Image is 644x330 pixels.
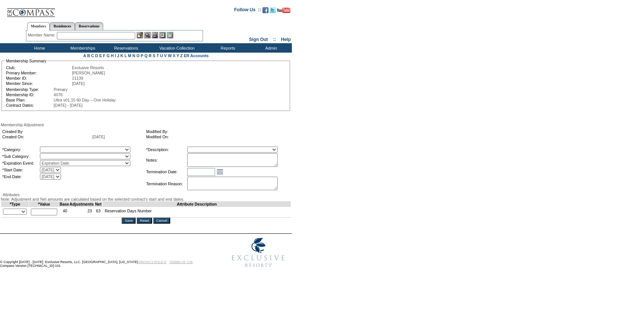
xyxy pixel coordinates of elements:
[115,53,116,58] a: I
[87,53,90,58] a: B
[6,92,53,97] td: Membership ID:
[146,129,287,134] td: Modified By:
[1,192,291,197] div: Attributes
[281,37,291,42] a: Help
[107,53,110,58] a: G
[72,76,83,80] span: 21139
[144,53,147,58] a: Q
[27,22,50,30] a: Members
[50,22,75,30] a: Residences
[99,53,102,58] a: E
[128,53,131,58] a: M
[29,202,60,207] td: *Value
[54,98,116,102] span: Ultra v01.15 60 Day – One Holiday
[1,202,29,207] td: *Type
[94,202,103,207] td: Net
[6,103,53,107] td: Contract Dates:
[1,197,291,201] div: Note: Adjustment and Net amounts are calculated based on the selected contract's start and end da...
[277,8,290,13] img: Subscribe to our YouTube Channel
[133,53,136,58] a: N
[146,177,186,191] td: Termination Reason:
[117,53,119,58] a: J
[60,202,69,207] td: Base
[60,43,104,53] td: Memberships
[122,218,136,224] input: Save
[146,147,186,153] td: *Description:
[28,32,57,38] div: Member Name:
[95,53,98,58] a: D
[273,37,276,42] span: ::
[72,81,85,86] span: [DATE]
[6,81,71,86] td: Member Since:
[167,32,173,38] img: b_calculator.gif
[184,53,209,58] a: ER Accounts
[137,218,152,224] input: Reset
[72,65,104,70] span: Exclusive Resorts
[111,53,114,58] a: H
[6,71,71,75] td: Primary Member:
[69,202,94,207] td: Adjustments
[1,123,291,127] div: Membership Adjustment
[270,9,276,14] a: Follow us on Twitter
[6,65,71,70] td: Club:
[6,2,55,17] img: Compass Home
[169,260,193,264] a: TERMS OF USE
[92,135,105,139] span: [DATE]
[146,153,186,167] td: Notes:
[153,218,170,224] input: Cancel
[54,92,63,97] span: 4076
[277,9,290,14] a: Subscribe to our YouTube Channel
[177,53,179,58] a: Y
[6,98,53,102] td: Base Plan:
[121,53,124,58] a: K
[2,153,39,159] td: *Sub Category:
[102,207,291,218] td: Reservation Days Number
[2,174,39,180] td: *End Date:
[216,168,224,176] a: Open the calendar popup.
[5,59,47,63] legend: Membership Summary
[262,9,269,14] a: Become our fan on Facebook
[156,53,159,58] a: T
[136,53,139,58] a: O
[75,22,103,30] a: Reservations
[159,32,166,38] img: Reservations
[205,43,249,53] td: Reports
[83,53,86,58] a: A
[2,129,92,134] td: Created By:
[102,202,291,207] td: Attribute Description
[103,53,105,58] a: F
[139,260,166,264] a: PRIVACY POLICY
[104,43,147,53] td: Reservations
[137,32,143,38] img: b_edit.gif
[153,53,155,58] a: S
[146,168,186,176] td: Termination Date:
[6,87,53,92] td: Membership Type:
[94,207,103,218] td: 63
[270,7,276,13] img: Follow us on Twitter
[147,43,205,53] td: Vacation Collection
[144,32,151,38] img: View
[54,103,83,107] span: [DATE] - [DATE]
[234,6,261,15] td: Follow Us ::
[72,71,105,75] span: [PERSON_NAME]
[91,53,94,58] a: C
[173,53,175,58] a: X
[249,37,268,42] a: Sign Out
[2,160,39,166] td: *Expiration Event:
[168,53,172,58] a: W
[69,207,94,218] td: 23
[141,53,143,58] a: P
[146,135,287,139] td: Modified On:
[2,167,39,173] td: *Start Date:
[149,53,152,58] a: R
[124,53,127,58] a: L
[152,32,158,38] img: Impersonate
[262,7,269,13] img: Become our fan on Facebook
[17,43,60,53] td: Home
[249,43,292,53] td: Admin
[54,87,68,92] span: Primary
[2,135,92,139] td: Created On:
[6,76,71,80] td: Member ID:
[160,53,163,58] a: U
[60,207,69,218] td: 40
